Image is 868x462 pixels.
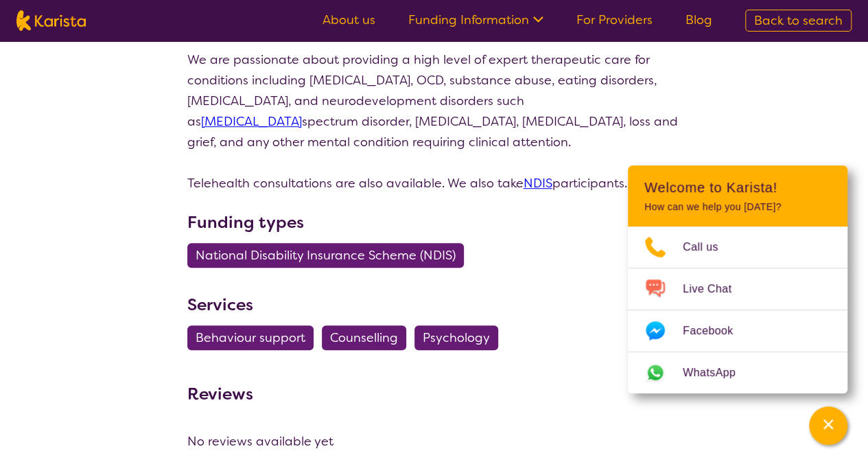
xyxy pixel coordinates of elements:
span: Counselling [330,325,398,350]
span: WhatsApp [683,362,752,383]
p: Telehealth consultations are also available. We also take participants. [187,173,681,194]
a: Back to search [745,10,852,32]
h3: Services [187,292,681,317]
a: Blog [685,12,712,28]
a: NDIS [524,175,552,192]
a: For Providers [576,12,653,28]
h2: Welcome to Karista! [644,179,831,196]
ul: Choose channel [628,227,847,393]
a: Behaviour support [187,330,322,346]
p: We are passionate about providing a high level of expert therapeutic care for conditions includin... [187,49,681,152]
h3: Funding types [187,210,681,235]
a: [MEDICAL_DATA] [201,113,302,130]
a: National Disability Insurance Scheme (NDIS) [187,247,472,264]
a: Web link opens in a new tab. [628,352,847,393]
a: Counselling [322,330,414,346]
button: Channel Menu [809,406,847,445]
h3: Reviews [187,375,253,406]
div: No reviews available yet [187,431,681,452]
img: Karista logo [16,10,86,31]
span: Back to search [754,12,843,29]
span: Call us [683,237,735,257]
a: About us [322,12,375,28]
span: National Disability Insurance Scheme (NDIS) [196,243,456,268]
span: Behaviour support [196,325,305,350]
a: Psychology [414,330,506,346]
p: How can we help you [DATE]? [644,201,831,213]
span: Live Chat [683,279,748,299]
span: Facebook [683,321,749,341]
a: Funding Information [408,12,543,28]
span: Psychology [423,325,490,350]
div: Channel Menu [628,165,847,393]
